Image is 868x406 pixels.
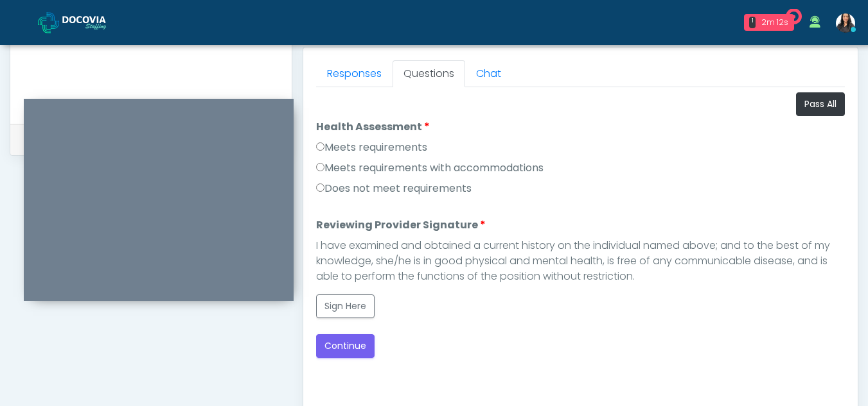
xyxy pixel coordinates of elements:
[736,9,802,36] a: 1 2m 12s
[316,160,544,176] label: Meets requirements with accommodations
[316,60,393,87] a: Responses
[316,294,375,318] button: Sign Here
[465,60,512,87] a: Chat
[10,5,49,44] button: Open LiveChat chat widget
[316,334,375,358] button: Continue
[393,60,465,87] a: Questions
[316,238,845,284] div: I have examined and obtained a current history on the individual named above; and to the best of ...
[316,217,486,233] label: Reviewing Provider Signature
[24,114,294,301] iframe: To enrich screen reader interactions, please activate Accessibility in Grammarly extension settings
[62,16,127,29] img: Docovia
[38,12,59,33] img: Docovia
[316,140,427,155] label: Meets requirements
[761,17,789,28] div: 2m 12s
[38,1,127,43] a: Docovia
[316,183,324,192] input: Does not meet requirements
[749,17,756,28] div: 1
[316,163,324,171] input: Meets requirements with accommodations
[836,13,855,33] img: Viral Patel
[316,142,324,151] input: Meets requirements
[316,181,472,196] label: Does not meet requirements
[316,119,430,135] label: Health Assessment
[796,92,845,116] button: Pass All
